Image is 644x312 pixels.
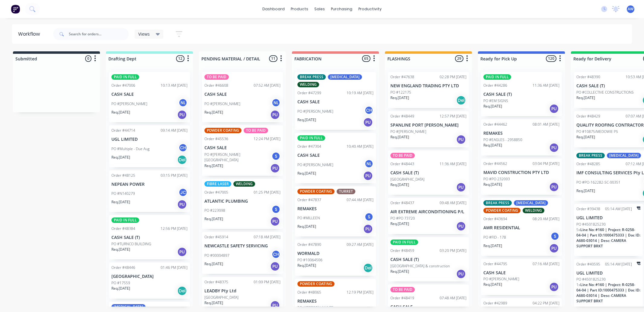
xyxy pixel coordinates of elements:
p: Req. [DATE] [390,134,409,140]
div: POWDER COATING [204,128,242,133]
p: REMAKES [297,299,373,304]
div: 03:04 PM [DATE] [533,161,559,166]
p: Req. [DATE] [483,243,502,249]
img: Factory [11,5,20,14]
p: Req. [DATE] [111,110,130,115]
p: AIR EXTREME AIRCONDITIONING P/L [390,209,466,214]
div: JC [178,188,187,197]
div: PAID IN FULL [111,74,139,80]
p: UGL LIMITED [576,215,640,220]
p: Req. [DATE] [297,224,316,229]
div: PU [270,301,280,310]
div: BREAK PRESS [297,74,326,80]
div: BREAK PRESS[MEDICAL_DATA]WELDINGOrder #4729910:19 AM [DATE]CASH SALEPO #[PERSON_NAME]CHReq.[DATE]PU [295,72,376,130]
div: POWDER COATING [297,281,335,287]
p: Req. [DATE] [576,95,595,101]
p: Req. [DATE] [483,282,502,287]
div: PAID IN FULLOrder #4730410:40 AM [DATE]CASH SALEPO #[PERSON_NAME]NLReq.[DATE]PU [295,133,376,183]
div: 07:18 AM [DATE] [254,234,280,240]
p: PO #[PERSON_NAME] [111,101,147,107]
p: PO #N140279 [111,191,135,196]
div: Order #48449 [390,114,414,119]
p: CASH SALE (T) [483,92,559,97]
div: POWDER COATINGTO BE PAIDOrder #4553612:24 PM [DATE]CASH SALEPO #[PERSON_NAME][GEOGRAPHIC_DATA]SRe... [202,125,283,176]
div: PU [270,110,280,120]
p: CASH SALE (T) [111,235,187,240]
div: productivity [355,5,385,14]
div: 05:14 AM [DATE] [605,262,632,267]
div: Order #48125 [111,173,135,178]
div: CH [178,143,187,152]
p: Req. [DATE] [390,221,409,227]
div: 07:48 AM [DATE] [440,295,466,301]
div: Del [177,286,187,296]
div: NL [271,98,280,107]
p: Req. [DATE] [204,216,223,222]
div: 07:52 AM [DATE] [254,83,280,88]
div: Order #4763802:28 PM [DATE]NEW ENGLAND TRADING PTY LTDPO #122175Req.[DATE]Del [388,72,469,108]
p: PO #4501825230 [576,222,606,227]
div: Order #44286 [483,83,507,88]
div: 01:46 PM [DATE] [161,265,187,270]
p: PO #PO 73720 [390,216,415,221]
div: Order #45536 [204,136,228,142]
p: CASH SALE (T) [390,257,466,262]
div: Order #4446208:01 AM [DATE]REMAKESPO #EAGLES - 2958850Req.[DATE]PU [481,119,562,156]
p: Req. [DATE] [204,163,223,169]
div: 10:40 AM [DATE] [347,144,373,149]
div: Order #44795 [483,261,507,267]
div: FIBRE LASERWELDINGOrder #4700501:25 PM [DATE]ATLANTIC PLUMBINGPO #223098SReq.[DATE]PU [202,179,283,229]
p: UGL LIMITED [576,271,640,276]
div: Order #46608 [204,83,228,88]
div: Del [177,155,187,165]
div: Order #47837 [297,197,321,203]
p: Req. [DATE] [297,117,316,123]
div: 10:19 AM [DATE] [347,90,373,96]
p: CASH SALE [204,145,280,150]
p: CASH SALE (T) [390,170,466,175]
p: PO #[PERSON_NAME] [297,162,333,168]
div: TURRET [337,189,355,194]
div: PU [549,282,559,292]
div: Order #47890 [297,242,321,247]
div: BREAK PRESS [483,200,512,206]
div: S [550,232,559,241]
div: PAID IN FULLOrder #4838412:56 PM [DATE]CASH SALE (T)PO #TURNCO BUILDINGReq.[DATE]PU [109,215,190,259]
p: PO #[PERSON_NAME] [204,101,240,107]
div: Order #47006 [111,83,135,88]
div: 12:57 PM [DATE] [440,114,466,119]
p: Req. [DATE] [204,110,223,115]
div: PAID IN FULL [390,240,418,245]
div: PU [177,200,187,209]
div: WELDING [297,82,319,87]
p: PO #PO-162282-SC-00351 [576,180,620,185]
div: 08:01 AM [DATE] [533,122,559,127]
p: PO #10064506 [297,257,322,263]
p: Req. [DATE] [576,188,595,194]
p: [GEOGRAPHIC_DATA] [204,295,239,300]
p: Req. [DATE] [390,182,409,188]
p: Req. [DATE] [204,300,223,306]
div: 11:36 AM [DATE] [533,83,559,88]
div: S [271,152,280,161]
div: 01:09 PM [DATE] [254,279,280,285]
p: WORMALD [297,251,373,256]
div: Del [363,263,373,273]
div: Order #48446 [111,265,135,270]
p: Req. [DATE] [297,171,316,176]
div: Order #44562 [483,161,507,166]
p: PO #4501825230 [576,277,606,282]
p: Req. [DATE] [483,182,502,187]
div: Order #4843709:48 AM [DATE]AIR EXTREME AIRCONDITIONING P/LPO #PO 73720Req.[DATE]PU [388,198,469,234]
p: CASH SALE [111,92,187,97]
p: CASH SALE [297,153,373,158]
p: PO #[PERSON_NAME] [483,276,519,282]
div: 09:14 AM [DATE] [161,128,187,133]
div: 10:13 AM [DATE] [161,83,187,88]
div: PU [456,269,466,279]
div: Order #4591407:18 AM [DATE]NEWCASTLE SAFETY SERVICINGPO #00004897CHReq.[DATE]PU [202,232,283,274]
div: CH [271,250,280,259]
div: TO BE PAID [390,153,415,158]
p: NEW ENGLAND TRADING PTY LTD [390,83,466,88]
div: Order #48443 [390,161,414,167]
